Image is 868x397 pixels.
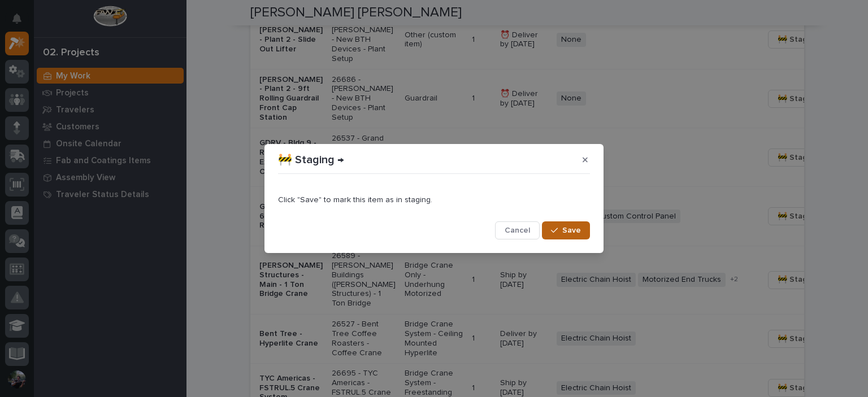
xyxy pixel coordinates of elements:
p: Click "Save" to mark this item as in staging. [278,195,590,205]
p: 🚧 Staging → [278,153,344,167]
span: Save [562,225,581,235]
button: Save [542,221,590,239]
button: Cancel [495,221,540,239]
span: Cancel [505,225,530,235]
